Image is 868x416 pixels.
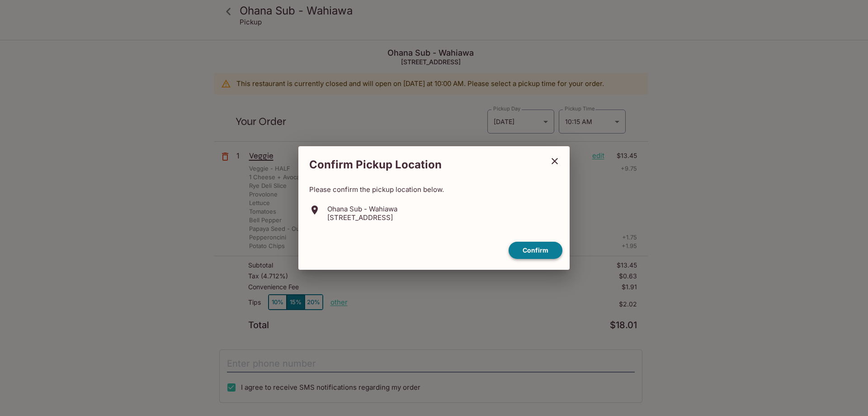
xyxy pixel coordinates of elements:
button: close [543,150,566,172]
h2: Confirm Pickup Location [298,153,543,176]
button: confirm [509,242,562,259]
p: Ohana Sub - Wahiawa [327,205,397,213]
p: [STREET_ADDRESS] [327,213,397,222]
p: Please confirm the pickup location below. [309,185,559,194]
